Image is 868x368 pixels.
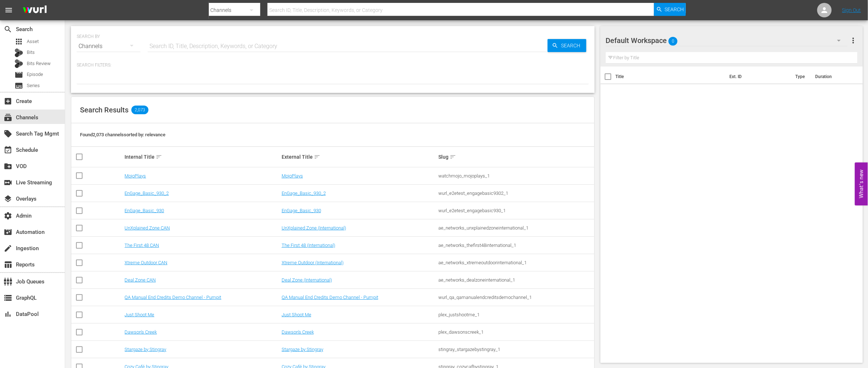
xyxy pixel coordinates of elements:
a: QA Manual End Credits Demo Channel - Pumpit [282,295,378,300]
div: External Title [282,153,436,161]
span: Series [27,82,40,89]
th: Title [616,67,725,87]
th: Ext. ID [725,67,791,87]
div: plex_justshootme_1 [438,312,593,317]
span: sort [450,154,456,160]
span: Ingestion [4,244,12,253]
span: Reports [4,260,12,269]
button: more_vert [849,32,858,49]
span: Asset [14,37,23,46]
span: Search [665,3,684,16]
div: Channels [77,36,140,56]
span: Search Results [80,106,128,114]
span: Overlays [4,194,12,203]
span: more_vert [849,36,858,45]
a: The First 48 CAN [125,243,159,248]
th: Duration [811,67,854,87]
div: wurl_e2etest_engagebasic930_1 [438,208,593,213]
div: ae_networks_dealzoneinternational_1 [438,277,593,283]
a: Just Shoot Me [282,312,311,317]
button: Search [548,39,586,52]
a: Stargaze by Stingray [282,347,323,352]
span: Series [14,81,23,90]
a: Dawson's Creek [125,329,157,335]
a: QA Manual End Credits Demo Channel - Pumpit [125,295,221,300]
a: Xtreme Outdoor (International) [282,260,344,265]
span: 0 [669,34,678,49]
span: GraphQL [4,294,12,302]
span: Search [559,39,586,52]
a: Xtreme Outdoor CAN [125,260,167,265]
a: EnGage_Basic_930 [125,208,164,213]
a: MojoPlays [125,173,146,179]
a: MojoPlays [282,173,303,179]
p: Search Filters: [77,62,589,68]
span: Schedule [4,146,12,154]
div: watchmojo_mojoplays_1 [438,173,593,179]
div: Bits [14,48,23,57]
a: UnXplained Zone (International) [282,225,346,231]
a: Stargaze by Stingray [125,347,166,352]
span: sort [314,154,320,160]
span: Admin [4,211,12,220]
span: Asset [27,38,39,45]
button: Open Feedback Widget [855,163,868,206]
div: stingray_stargazebystingray_1 [438,347,593,352]
a: Dawson's Creek [282,329,314,335]
span: DataPool [4,310,12,318]
div: ae_networks_thefirst48international_1 [438,243,593,248]
button: Search [654,3,686,16]
span: Live Streaming [4,178,12,187]
div: wurl_qa_qamanualendcreditsdemochannel_1 [438,295,593,300]
a: Deal Zone (International) [282,277,332,283]
a: The First 48 (International) [282,243,335,248]
span: sort [156,154,162,160]
a: Just Shoot Me [125,312,154,317]
span: Search Tag Mgmt [4,129,12,138]
span: Bits [27,49,35,56]
div: Internal Title [125,153,279,161]
div: Default Workspace [606,30,848,51]
span: Episode [14,70,23,79]
span: Create [4,97,12,106]
span: Episode [27,71,43,78]
span: Automation [4,228,12,236]
span: Job Queues [4,277,12,286]
a: UnXplained Zone CAN [125,225,170,231]
div: Slug [438,153,593,161]
div: ae_networks_unxplainedzoneinternational_1 [438,225,593,231]
a: EnGage_Basic_930_2 [282,191,326,196]
img: ans4CAIJ8jUAAAAAAAAAAAAAAAAAAAAAAAAgQb4GAAAAAAAAAAAAAAAAAAAAAAAAJMjXAAAAAAAAAAAAAAAAAAAAAAAAgAT5G... [17,2,52,19]
div: plex_dawsonscreek_1 [438,329,593,335]
span: menu [4,6,13,14]
span: 2,073 [131,106,148,114]
a: EnGage_Basic_930_2 [125,191,169,196]
a: Deal Zone CAN [125,277,156,283]
span: Search [4,25,12,34]
div: wurl_e2etest_engagebasic9302_1 [438,191,593,196]
div: ae_networks_xtremeoutdoorinternational_1 [438,260,593,265]
a: Sign Out [842,7,861,13]
span: VOD [4,162,12,171]
span: Bits Review [27,60,51,67]
span: Found 2,073 channels sorted by: relevance [80,132,165,137]
a: EnGage_Basic_930 [282,208,321,213]
span: Channels [4,113,12,122]
div: Bits Review [14,59,23,68]
th: Type [791,67,811,87]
